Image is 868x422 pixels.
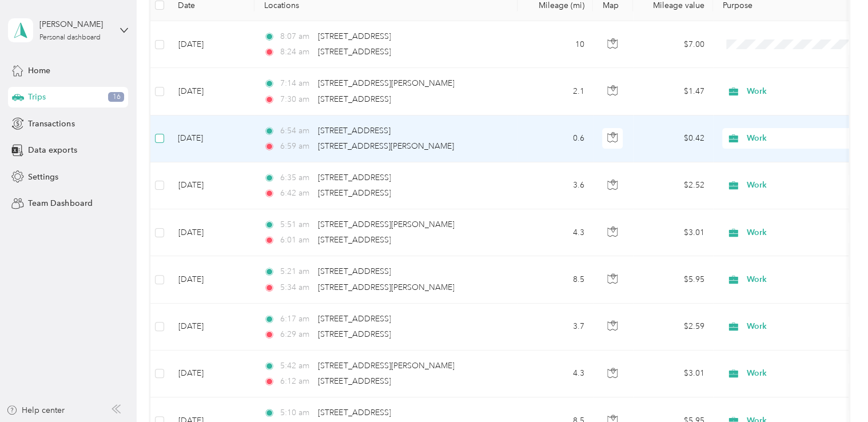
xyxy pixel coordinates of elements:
[280,281,313,294] span: 5:34 am
[169,68,254,115] td: [DATE]
[28,65,50,77] span: Home
[169,351,254,397] td: [DATE]
[318,141,454,151] span: [STREET_ADDRESS][PERSON_NAME]
[318,94,391,104] span: [STREET_ADDRESS]
[318,188,391,198] span: [STREET_ADDRESS]
[633,351,713,397] td: $3.01
[318,361,454,371] span: [STREET_ADDRESS][PERSON_NAME]
[633,68,713,115] td: $1.47
[280,140,313,153] span: 6:59 am
[633,304,713,351] td: $2.59
[280,187,313,200] span: 6:42 am
[318,282,454,292] span: [STREET_ADDRESS][PERSON_NAME]
[517,209,593,256] td: 4.3
[169,116,254,162] td: [DATE]
[747,132,851,145] span: Work
[517,68,593,115] td: 2.1
[318,235,391,245] span: [STREET_ADDRESS]
[517,351,593,397] td: 4.3
[747,85,851,98] span: Work
[28,91,46,103] span: Trips
[633,256,713,303] td: $5.95
[280,328,313,341] span: 6:29 am
[28,171,58,183] span: Settings
[280,93,313,106] span: 7:30 am
[39,34,101,41] div: Personal dashboard
[280,218,313,231] span: 5:51 am
[169,21,254,68] td: [DATE]
[318,31,391,41] span: [STREET_ADDRESS]
[318,329,391,339] span: [STREET_ADDRESS]
[169,209,254,256] td: [DATE]
[28,197,92,209] span: Team Dashboard
[280,375,313,388] span: 6:12 am
[747,320,851,333] span: Work
[318,220,454,229] span: [STREET_ADDRESS][PERSON_NAME]
[633,209,713,256] td: $3.01
[517,116,593,162] td: 0.6
[318,314,391,324] span: [STREET_ADDRESS]
[517,162,593,209] td: 3.6
[318,47,391,57] span: [STREET_ADDRESS]
[804,358,868,422] iframe: Everlance-gr Chat Button Frame
[318,266,391,276] span: [STREET_ADDRESS]
[6,404,65,416] button: Help center
[517,21,593,68] td: 10
[28,144,77,156] span: Data exports
[280,407,313,419] span: 5:10 am
[318,376,391,386] span: [STREET_ADDRESS]
[280,46,313,58] span: 8:24 am
[280,313,313,325] span: 6:17 am
[280,172,313,184] span: 6:35 am
[318,78,454,88] span: [STREET_ADDRESS][PERSON_NAME]
[280,234,313,246] span: 6:01 am
[280,265,313,278] span: 5:21 am
[318,173,391,182] span: [STREET_ADDRESS]
[517,304,593,351] td: 3.7
[169,162,254,209] td: [DATE]
[747,179,851,192] span: Work
[280,30,313,43] span: 8:07 am
[280,125,313,137] span: 6:54 am
[318,408,391,417] span: [STREET_ADDRESS]
[633,21,713,68] td: $7.00
[517,256,593,303] td: 8.5
[747,367,851,380] span: Work
[318,126,391,136] span: [STREET_ADDRESS]
[169,304,254,351] td: [DATE]
[747,226,851,239] span: Work
[169,256,254,303] td: [DATE]
[39,18,111,30] div: [PERSON_NAME]
[633,116,713,162] td: $0.42
[108,92,124,102] span: 16
[280,77,313,90] span: 7:14 am
[747,273,851,286] span: Work
[280,360,313,372] span: 5:42 am
[28,118,74,130] span: Transactions
[633,162,713,209] td: $2.52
